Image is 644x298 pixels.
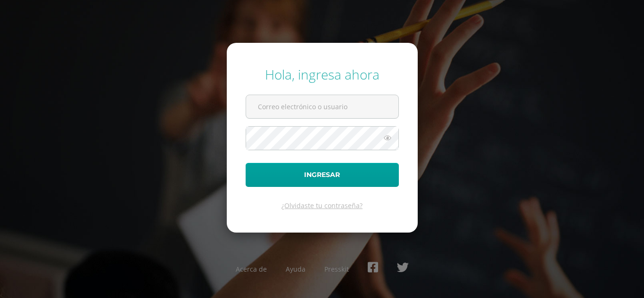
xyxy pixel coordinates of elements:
[324,265,349,274] a: Presskit
[246,95,398,118] input: Correo electrónico o usuario
[281,201,363,210] a: ¿Olvidaste tu contraseña?
[286,265,305,274] a: Ayuda
[246,163,399,187] button: Ingresar
[246,65,399,83] div: Hola, ingresa ahora
[236,265,267,274] a: Acerca de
